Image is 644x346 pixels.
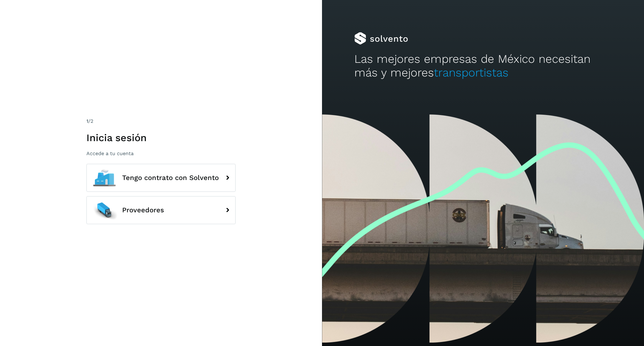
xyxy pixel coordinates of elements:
[86,118,236,125] div: /2
[86,150,236,156] p: Accede a tu cuenta
[86,196,236,224] button: Proveedores
[122,206,164,214] span: Proveedores
[86,118,88,124] span: 1
[434,66,508,79] span: transportistas
[86,164,236,192] button: Tengo contrato con Solvento
[122,174,219,182] span: Tengo contrato con Solvento
[86,132,236,144] h1: Inicia sesión
[354,52,612,80] h2: Las mejores empresas de México necesitan más y mejores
